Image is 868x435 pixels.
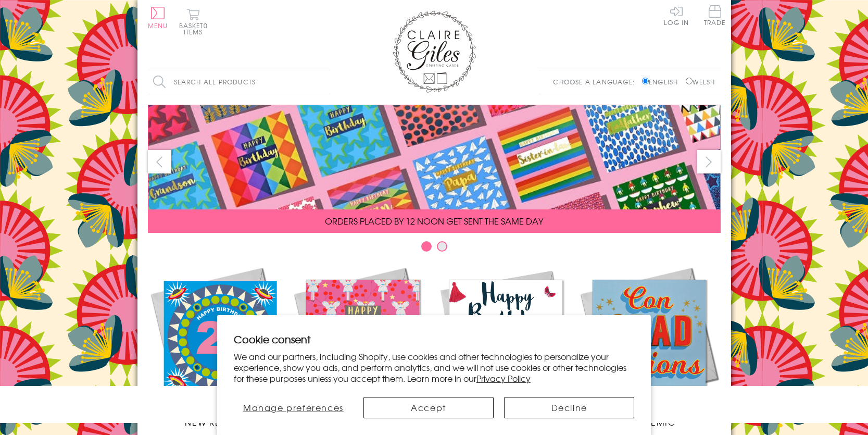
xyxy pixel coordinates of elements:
button: prev [148,150,171,173]
h2: Cookie consent [234,332,635,346]
div: Carousel Pagination [148,241,721,257]
button: Carousel Page 2 [437,241,447,252]
button: next [697,150,721,173]
a: Log In [664,5,689,26]
button: Basket0 items [179,8,208,35]
a: Academic [577,265,721,428]
img: Claire Giles Greetings Cards [393,10,476,93]
a: Birthdays [434,265,577,428]
button: Accept [363,397,494,418]
input: Search all products [148,70,330,94]
input: English [642,78,649,84]
a: Christmas [291,265,434,428]
a: Privacy Policy [476,372,531,384]
input: Search [320,70,330,94]
span: Menu [148,21,168,30]
input: Welsh [686,78,693,84]
a: Trade [704,5,726,28]
button: Manage preferences [234,397,353,418]
p: Choose a language: [553,77,640,86]
span: 0 items [184,21,208,36]
button: Carousel Page 1 (Current Slide) [421,241,432,252]
button: Decline [504,397,634,418]
button: Menu [148,7,168,29]
label: English [642,77,683,86]
span: Manage preferences [243,401,344,414]
span: Trade [704,5,726,26]
a: New Releases [148,265,291,428]
span: ORDERS PLACED BY 12 NOON GET SENT THE SAME DAY [325,215,543,227]
label: Welsh [686,77,715,86]
p: We and our partners, including Shopify, use cookies and other technologies to personalize your ex... [234,351,635,383]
